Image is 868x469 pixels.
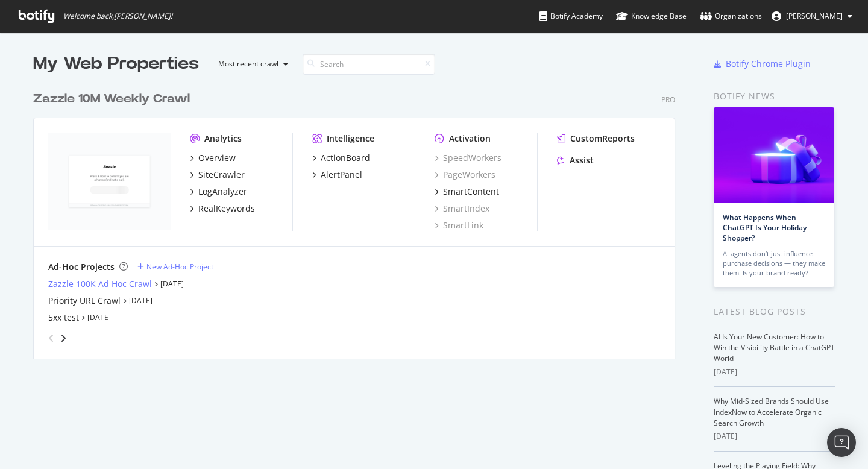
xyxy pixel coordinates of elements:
div: Zazzle 10M Weekly Crawl [33,90,190,108]
span: Welcome back, [PERSON_NAME] ! [63,11,172,21]
button: Most recent crawl [209,54,293,74]
a: Assist [557,154,594,166]
div: Pro [661,95,675,105]
img: zazzle.com [48,133,171,230]
div: Knowledge Base [616,10,687,22]
a: SmartIndex [435,203,489,215]
a: AI Is Your New Customer: How to Win the Visibility Battle in a ChatGPT World [714,332,835,364]
div: ActionBoard [321,152,370,164]
div: Most recent crawl [218,60,278,68]
div: Botify Academy [539,10,603,22]
div: grid [33,76,685,359]
div: Overview [198,152,236,164]
a: ActionBoard [312,152,370,164]
a: [DATE] [129,295,153,306]
div: My Web Properties [33,52,199,76]
a: What Happens When ChatGPT Is Your Holiday Shopper? [723,212,807,243]
div: AI agents don’t just influence purchase decisions — they make them. Is your brand ready? [723,249,825,278]
a: [DATE] [87,312,111,323]
a: SiteCrawler [190,169,245,181]
a: 5xx test [48,312,79,324]
a: SmartLink [435,219,483,231]
div: CustomReports [570,133,635,145]
div: angle-right [59,332,68,344]
a: LogAnalyzer [190,186,247,198]
a: Zazzle 10M Weekly Crawl [33,90,195,108]
div: Activation [449,133,491,145]
div: Botify Chrome Plugin [726,58,811,70]
div: SiteCrawler [198,169,245,181]
a: SmartContent [435,186,499,198]
div: Intelligence [327,133,374,145]
a: Priority URL Crawl [48,295,121,307]
div: New Ad-Hoc Project [146,262,213,272]
a: AlertPanel [312,169,362,181]
a: Why Mid-Sized Brands Should Use IndexNow to Accelerate Organic Search Growth [714,396,829,428]
div: Organizations [700,10,762,22]
div: SmartContent [443,186,499,198]
div: AlertPanel [321,169,362,181]
a: Overview [190,152,236,164]
a: Botify Chrome Plugin [714,58,811,70]
div: Ad-Hoc Projects [48,261,115,273]
div: RealKeywords [198,203,255,215]
button: [PERSON_NAME] [762,7,862,26]
div: [DATE] [714,431,835,442]
a: CustomReports [557,133,635,145]
span: Colin Ma [786,11,843,21]
div: Latest Blog Posts [714,305,835,318]
div: Botify news [714,90,835,103]
a: SpeedWorkers [435,152,502,164]
div: Assist [570,154,594,166]
div: Analytics [204,133,242,145]
a: New Ad-Hoc Project [137,262,213,272]
input: Search [303,54,435,75]
div: LogAnalyzer [198,186,247,198]
div: Open Intercom Messenger [827,428,856,457]
a: [DATE] [160,279,184,289]
img: What Happens When ChatGPT Is Your Holiday Shopper? [714,107,834,203]
a: Zazzle 100K Ad Hoc Crawl [48,278,152,290]
div: [DATE] [714,367,835,377]
div: angle-left [43,329,59,348]
a: RealKeywords [190,203,255,215]
a: PageWorkers [435,169,495,181]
